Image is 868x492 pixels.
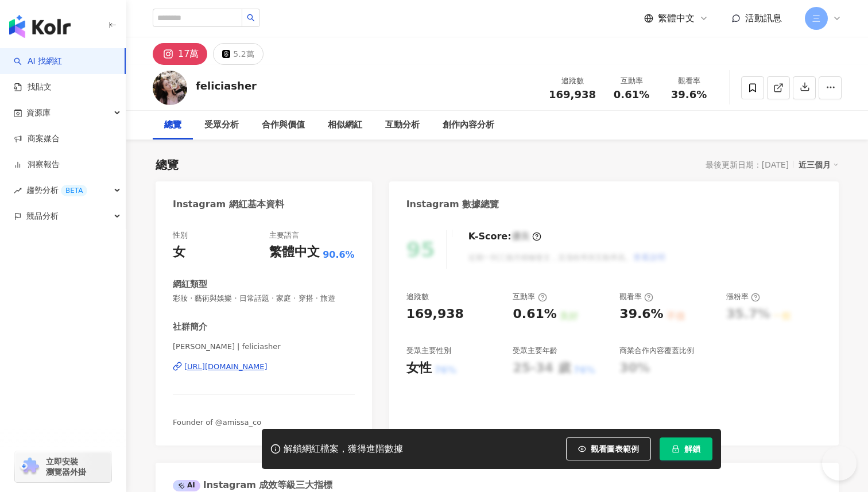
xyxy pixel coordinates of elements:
[173,243,185,261] div: 女
[184,362,268,372] div: [URL][DOMAIN_NAME]
[549,88,596,100] span: 169,938
[684,444,700,454] span: 解鎖
[549,75,596,87] div: 追蹤數
[269,243,320,261] div: 繁體中文
[14,133,60,145] a: 商案媒合
[406,198,499,211] div: Instagram 數據總覽
[745,13,782,24] span: 活動訊息
[706,160,789,169] div: 最後更新日期：[DATE]
[619,305,663,323] div: 39.6%
[173,230,188,241] div: 性別
[18,458,41,476] img: chrome extension
[233,46,254,62] div: 5.2萬
[173,418,261,427] span: Founder of @amissa_co
[26,177,87,203] span: 趨勢分析
[671,89,707,100] span: 39.6%
[15,451,111,482] a: chrome extension立即安裝 瀏覽器外掛
[726,292,760,302] div: 漲粉率
[323,249,355,261] span: 90.6%
[46,456,86,477] span: 立即安裝 瀏覽器外掛
[614,89,649,100] span: 0.61%
[213,43,263,65] button: 5.2萬
[173,321,207,333] div: 社群簡介
[406,305,464,323] div: 169,938
[173,362,355,372] a: [URL][DOMAIN_NAME]
[566,437,651,460] button: 觀看圖表範例
[406,359,432,377] div: 女性
[591,444,639,454] span: 觀看圖表範例
[153,43,207,65] button: 17萬
[173,198,284,211] div: Instagram 網紅基本資料
[9,15,71,38] img: logo
[178,46,199,62] div: 17萬
[204,118,239,132] div: 受眾分析
[14,82,52,93] a: 找貼文
[153,71,187,105] img: KOL Avatar
[443,118,494,132] div: 創作內容分析
[156,157,179,173] div: 總覽
[513,292,547,302] div: 互動率
[26,100,51,126] span: 資源庫
[14,159,60,171] a: 洞察報告
[468,230,541,243] div: K-Score :
[164,118,181,132] div: 總覽
[284,443,403,455] div: 解鎖網紅檔案，獲得進階數據
[26,203,59,229] span: 競品分析
[812,12,820,25] span: 三
[667,75,711,87] div: 觀看率
[247,14,255,22] span: search
[269,230,299,241] div: 主要語言
[385,118,420,132] div: 互動分析
[619,292,653,302] div: 觀看率
[619,346,694,356] div: 商業合作內容覆蓋比例
[173,342,355,352] span: [PERSON_NAME] | feliciasher
[14,56,62,67] a: searchAI 找網紅
[14,187,22,195] span: rise
[610,75,653,87] div: 互動率
[173,480,200,491] div: AI
[672,445,680,453] span: lock
[173,479,332,491] div: Instagram 成效等級三大指標
[406,346,451,356] div: 受眾主要性別
[173,293,355,304] span: 彩妝 · 藝術與娛樂 · 日常話題 · 家庭 · 穿搭 · 旅遊
[513,346,557,356] div: 受眾主要年齡
[173,278,207,290] div: 網紅類型
[328,118,362,132] div: 相似網紅
[196,79,257,93] div: feliciasher
[262,118,305,132] div: 合作與價值
[799,157,839,172] div: 近三個月
[658,12,695,25] span: 繁體中文
[660,437,712,460] button: 解鎖
[513,305,556,323] div: 0.61%
[61,185,87,196] div: BETA
[406,292,429,302] div: 追蹤數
